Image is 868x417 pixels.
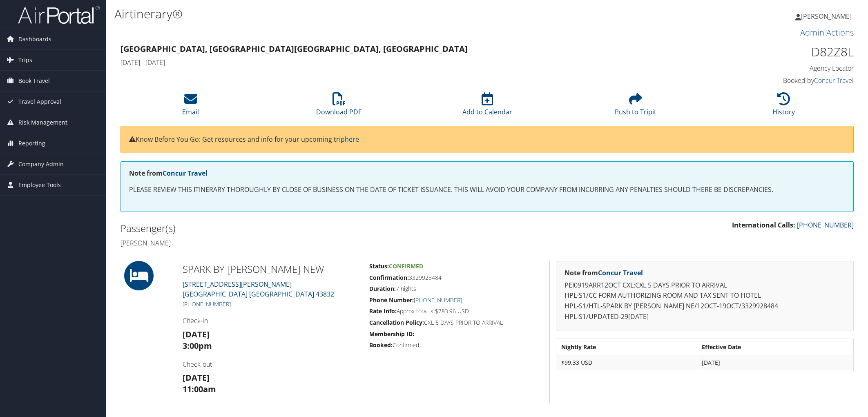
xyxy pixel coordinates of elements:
strong: Membership ID: [369,330,414,338]
a: Add to Calendar [462,97,512,116]
h5: 3329928484 [369,274,543,282]
img: airportal-logo.png [18,5,100,25]
a: [PHONE_NUMBER] [797,221,854,230]
span: Company Admin [18,154,64,174]
span: Trips [18,50,32,70]
span: Dashboards [18,29,51,49]
strong: [GEOGRAPHIC_DATA], [GEOGRAPHIC_DATA] [GEOGRAPHIC_DATA], [GEOGRAPHIC_DATA] [120,43,468,54]
a: Email [182,97,199,116]
p: PLEASE REVIEW THIS ITINERARY THOROUGHLY BY CLOSE OF BUSINESS ON THE DATE OF TICKET ISSUANCE. THIS... [129,185,845,195]
strong: Cancellation Policy: [369,319,424,326]
h4: Booked by [680,76,854,85]
p: Know Before You Go: Get resources and info for your upcoming trip [129,134,845,145]
span: Travel Approval [18,91,61,112]
strong: Confirmation: [369,274,409,281]
a: Download PDF [316,97,361,116]
strong: 3:00pm [183,340,212,351]
h1: Airtinerary® [114,5,611,22]
strong: 11:00am [183,384,216,395]
td: $99.33 USD [557,355,697,370]
strong: International Calls: [732,221,795,230]
h5: Approx total is $783.96 USD [369,307,543,315]
a: [PERSON_NAME] [795,4,860,29]
a: Push to Tripit [615,97,656,116]
a: [PHONE_NUMBER] [414,296,462,304]
th: Nightly Rate [557,340,697,355]
strong: Status: [369,262,389,270]
h5: CXL 5 DAYS PRIOR TO ARRIVAL [369,319,543,327]
h5: Confirmed [369,341,543,349]
span: Reporting [18,133,45,154]
a: [STREET_ADDRESS][PERSON_NAME][GEOGRAPHIC_DATA] [GEOGRAPHIC_DATA] 43832 [183,280,334,299]
h4: Check-out [183,360,357,369]
strong: Rate Info: [369,307,397,315]
h4: Agency Locator [680,64,854,73]
a: here [345,135,359,144]
h5: 7 nights [369,285,543,293]
a: [PHONE_NUMBER] [183,300,231,308]
p: PEI0919ARR12OCT CXL:CXL 5 DAYS PRIOR TO ARRIVAL HPL-S1/CC FORM AUTHORIZING ROOM AND TAX SENT TO H... [565,280,845,322]
th: Effective Date [698,340,852,355]
h2: SPARK BY [PERSON_NAME] NEW [183,262,357,276]
a: Concur Travel [598,268,643,277]
h4: [PERSON_NAME] [120,239,481,248]
strong: Booked: [369,341,393,349]
h4: [DATE] - [DATE] [120,58,667,67]
strong: Note from [565,268,643,277]
h2: Passenger(s) [120,221,481,235]
a: Concur Travel [163,169,208,178]
h4: Check-in [183,316,357,325]
span: Book Travel [18,71,50,91]
strong: [DATE] [183,372,210,383]
span: Employee Tools [18,175,61,195]
a: History [772,97,795,116]
a: Concur Travel [814,76,854,85]
span: Confirmed [389,262,423,270]
span: [PERSON_NAME] [801,12,852,21]
strong: [DATE] [183,329,210,340]
strong: Duration: [369,285,396,292]
strong: Phone Number: [369,296,414,304]
strong: Note from [129,169,208,178]
a: Admin Actions [800,27,854,38]
h1: D82Z8L [680,43,854,60]
span: Risk Management [18,112,67,133]
td: [DATE] [698,355,852,370]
